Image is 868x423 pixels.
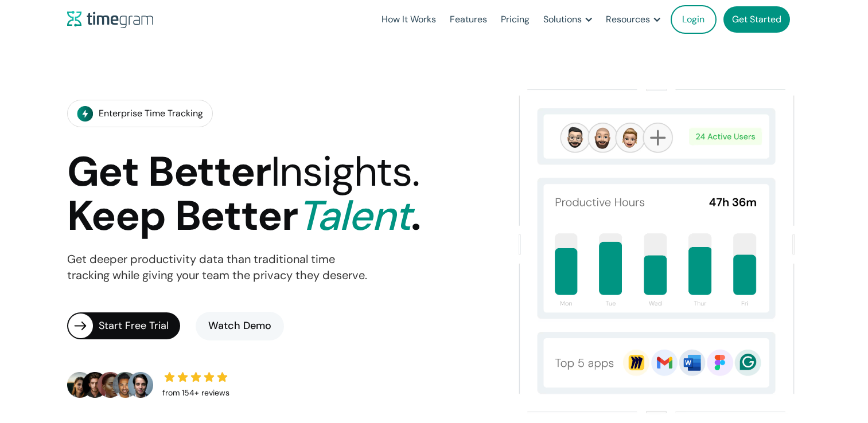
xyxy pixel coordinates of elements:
div: Start Free Trial [99,318,180,334]
span: Talent [297,189,411,242]
div: Resources [606,11,650,28]
div: Solutions [543,11,582,28]
p: Get deeper productivity data than traditional time tracking while giving your team the privacy th... [67,252,367,284]
a: Watch Demo [196,312,284,340]
span: Insights. [271,145,419,198]
div: Enterprise Time Tracking [99,105,203,122]
h1: Get Better Keep Better . [67,150,421,238]
a: Start Free Trial [67,312,180,339]
div: from 154+ reviews [162,385,229,401]
a: Get Started [723,6,790,33]
a: Login [671,5,717,34]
